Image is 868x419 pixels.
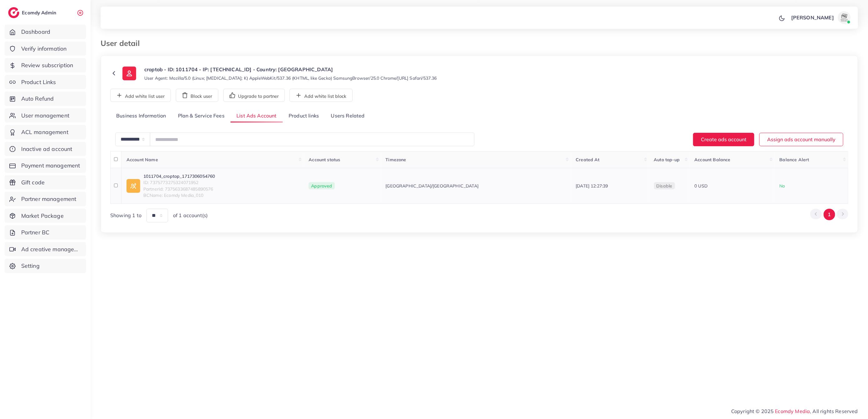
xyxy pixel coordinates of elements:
[8,7,19,18] img: logo
[110,109,172,123] a: Business Information
[5,242,86,257] a: Ad creative management
[22,10,58,16] h2: Ecomdy Admin
[838,11,851,24] img: avatar
[21,162,80,170] span: Payment management
[5,92,86,106] a: Auto Refund
[176,89,218,102] button: Block user
[21,78,56,86] span: Product Links
[810,209,848,220] ul: Pagination
[21,145,72,153] span: Inactive ad account
[5,175,86,190] a: Gift code
[21,128,68,136] span: ACL management
[5,42,86,56] a: Verify information
[21,95,54,103] span: Auto Refund
[143,179,215,186] span: ID: 7375773275324071952
[695,157,731,162] span: Account Balance
[5,158,86,173] a: Payment management
[824,209,835,220] button: Go to page 1
[5,142,86,156] a: Inactive ad account
[5,209,86,223] a: Market Package
[21,212,64,220] span: Market Package
[657,183,672,189] span: disable
[21,45,67,53] span: Verify information
[386,157,406,162] span: Timezone
[759,133,843,146] button: Assign ads account manually
[21,28,50,36] span: Dashboard
[780,157,809,162] span: Balance Alert
[5,225,86,240] a: Partner BC
[309,182,335,190] span: Approved
[144,75,437,81] small: User Agent: Mozilla/5.0 (Linux; [MEDICAL_DATA]; K) AppleWebKit/537.36 (KHTML, like Gecko) Samsung...
[283,109,325,123] a: Product links
[21,178,45,187] span: Gift code
[21,195,77,203] span: Partner management
[21,245,81,253] span: Ad creative management
[5,25,86,39] a: Dashboard
[5,58,86,72] a: Review subscription
[231,109,283,123] a: List Ads Account
[576,183,608,189] span: [DATE] 12:27:39
[386,183,479,189] span: [GEOGRAPHIC_DATA]/[GEOGRAPHIC_DATA]
[143,186,215,192] span: PartnerId: 7375633687485890576
[21,228,50,237] span: Partner BC
[110,89,171,102] button: Add white list user
[223,89,285,102] button: Upgrade to partner
[693,133,754,146] button: Create ads account
[21,112,69,120] span: User management
[695,183,708,189] span: 0 USD
[810,407,858,415] span: , All rights Reserved
[143,192,215,198] span: BCName: Ecomdy Media_010
[144,66,437,73] p: croptob - ID: 1011704 - IP: [TECHNICAL_ID] - Country: [GEOGRAPHIC_DATA]
[122,67,136,80] img: ic-user-info.36bf1079.svg
[5,125,86,139] a: ACL management
[325,109,370,123] a: Users Related
[101,39,145,48] h3: User detail
[654,157,680,162] span: Auto top-up
[21,61,73,69] span: Review subscription
[775,408,810,414] a: Ecomdy Media
[173,212,208,219] span: of 1 account(s)
[309,157,340,162] span: Account status
[21,262,40,270] span: Setting
[172,109,231,123] a: Plan & Service Fees
[290,89,353,102] button: Add white list block
[5,75,86,89] a: Product Links
[788,11,853,24] a: [PERSON_NAME]avatar
[143,173,215,179] a: 1011704_croptop_1717306054760
[5,108,86,123] a: User management
[126,157,158,162] span: Account Name
[780,183,785,189] span: No
[110,212,141,219] span: Showing 1 to
[126,179,140,193] img: ic-ad-info.7fc67b75.svg
[791,14,834,21] p: [PERSON_NAME]
[731,407,858,415] span: Copyright © 2025
[5,192,86,206] a: Partner management
[8,7,58,18] a: logoEcomdy Admin
[5,259,86,273] a: Setting
[576,157,600,162] span: Created At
